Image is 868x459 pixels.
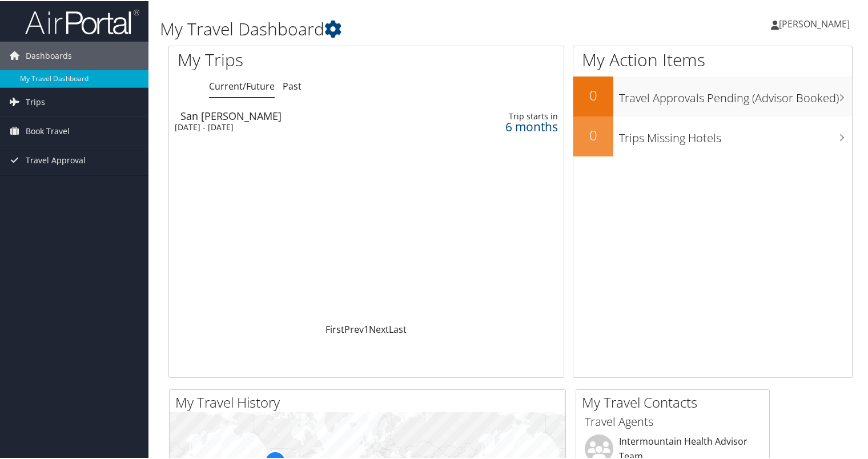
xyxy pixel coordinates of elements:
[585,413,761,429] h3: Travel Agents
[26,145,86,174] span: Travel Approval
[26,87,45,115] span: Trips
[463,120,557,131] div: 6 months
[771,6,861,40] a: [PERSON_NAME]
[573,115,852,155] a: 0Trips Missing Hotels
[160,16,628,40] h1: My Travel Dashboard
[209,79,275,91] a: Current/Future
[573,47,852,71] h1: My Action Items
[389,322,407,335] a: Last
[463,110,557,120] div: Trip starts in
[369,322,389,335] a: Next
[779,17,850,29] span: [PERSON_NAME]
[175,392,565,411] h2: My Travel History
[26,41,72,69] span: Dashboards
[283,79,302,91] a: Past
[325,322,344,335] a: First
[180,110,425,120] div: San [PERSON_NAME]
[573,75,852,115] a: 0Travel Approvals Pending (Advisor Booked)
[175,121,420,131] div: [DATE] - [DATE]
[178,47,391,71] h1: My Trips
[619,83,852,105] h3: Travel Approvals Pending (Advisor Booked)
[573,84,613,104] h2: 0
[25,7,139,34] img: airportal-logo.png
[573,124,613,144] h2: 0
[619,123,852,145] h3: Trips Missing Hotels
[364,322,369,335] a: 1
[344,322,364,335] a: Prev
[26,116,70,144] span: Book Travel
[582,392,769,411] h2: My Travel Contacts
